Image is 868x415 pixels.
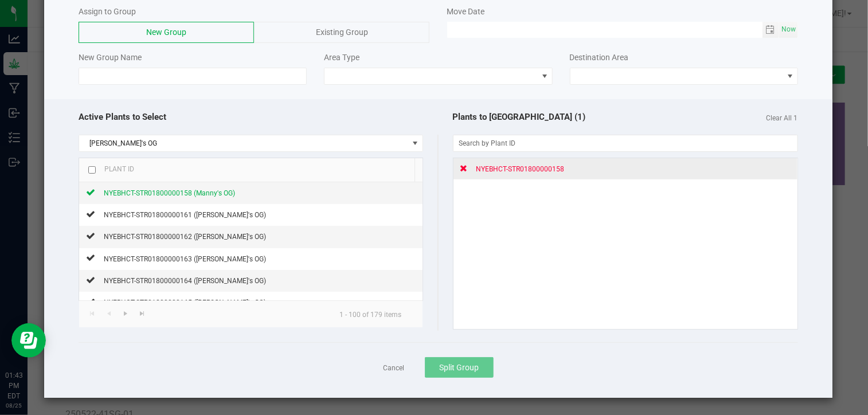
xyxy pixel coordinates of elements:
[79,7,136,16] span: Assign to Group
[146,28,186,37] span: New Group
[104,165,134,173] span: Plant ID
[134,306,151,321] a: Go to the last page
[453,112,586,122] span: Plants to [GEOGRAPHIC_DATA] (1)
[331,306,411,323] kendo-pager-info: 1 - 100 of 179 items
[779,22,798,38] span: select
[118,306,134,321] a: Go to the next page
[138,309,147,318] span: Go to the last page
[324,53,359,62] span: Area Type
[316,28,368,37] span: Existing Group
[440,363,479,372] span: Split Group
[476,165,565,173] span: NYEBHCT-STR01800000158
[104,211,266,219] span: NYEBHCT-STR01800000161 ([PERSON_NAME]'s OG)
[104,233,266,241] span: NYEBHCT-STR01800000162 ([PERSON_NAME]'s OG)
[104,189,235,197] span: NYEBHCT-STR01800000158 (Manny's OG)
[763,22,779,38] span: Toggle calendar
[79,112,166,122] span: Active Plants to Select
[425,357,494,378] button: Split Group
[79,53,142,62] span: New Group Name
[104,277,266,285] span: NYEBHCT-STR01800000164 ([PERSON_NAME]'s OG)
[779,21,799,38] span: Set Current date
[79,135,408,151] span: [PERSON_NAME]'s OG
[570,53,629,62] span: Destination Area
[11,323,46,358] iframe: Resource center
[121,309,130,318] span: Go to the next page
[447,7,485,16] span: Move Date
[104,299,266,307] span: NYEBHCT-STR01800000165 ([PERSON_NAME]'s OG)
[453,135,797,151] input: NO DATA FOUND
[767,111,798,123] span: Clear All 1
[104,255,266,263] span: NYEBHCT-STR01800000163 ([PERSON_NAME]'s OG)
[383,363,404,373] a: Cancel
